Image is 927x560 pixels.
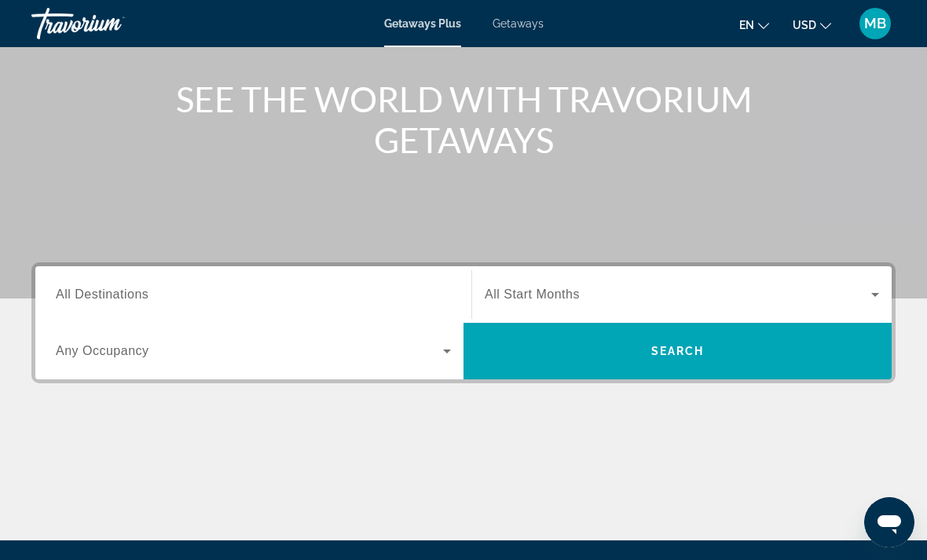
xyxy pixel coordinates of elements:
input: Select destination [56,286,451,305]
a: Travorium [31,3,189,44]
button: Change language [739,13,769,36]
span: en [739,19,754,31]
a: Getaways [493,17,544,30]
iframe: Кнопка запуска окна обмена сообщениями [864,497,914,547]
div: Search widget [35,266,892,379]
span: Any Occupancy [56,344,149,357]
h1: SEE THE WORLD WITH TRAVORIUM GETAWAYS [169,79,758,160]
span: USD [793,19,816,31]
button: User Menu [855,7,896,40]
a: Getaways Plus [384,17,461,30]
span: All Start Months [485,287,580,301]
span: All Destinations [56,287,148,301]
button: Search [463,323,892,379]
span: MB [864,16,886,31]
span: Search [651,345,705,357]
button: Change currency [793,13,831,36]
